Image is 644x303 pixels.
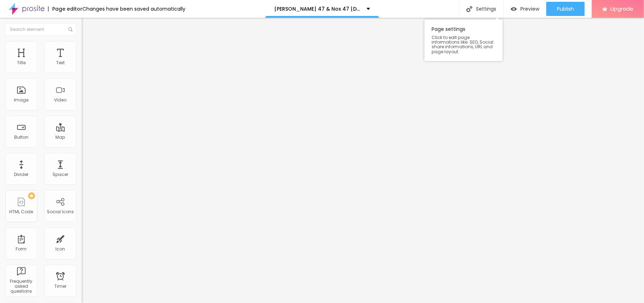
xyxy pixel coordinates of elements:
span: Preview [520,6,539,12]
div: Page editor [48,6,82,11]
div: Changes have been saved automatically [82,6,185,11]
div: Map [56,135,65,140]
img: view-1.svg [511,6,517,12]
img: Icone [68,27,72,32]
div: Divider [14,172,29,177]
div: Frequently asked questions [7,279,35,294]
div: Button [14,135,28,140]
div: Title [17,60,26,65]
div: Image [14,98,29,103]
span: Publish [557,6,574,12]
div: Spacer [53,172,68,177]
div: Form [16,247,27,252]
div: Page settings [424,20,503,61]
div: Icon [56,247,65,252]
button: Preview [504,2,546,16]
img: Icone [466,6,472,12]
p: [PERSON_NAME] 47 & Nox 47 [DEMOGRAPHIC_DATA][MEDICAL_DATA] [274,6,361,11]
span: Upgrade [610,6,633,12]
input: Search element [5,23,76,36]
div: HTML Code [10,209,33,214]
button: Publish [546,2,585,16]
div: Social Icons [47,209,74,214]
div: Video [54,98,67,103]
div: Text [56,60,65,65]
span: Click to edit page informations like: SEO, Social share informations, URL and page layout. [432,35,496,54]
iframe: Editor [82,18,644,303]
div: Timer [54,284,66,289]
